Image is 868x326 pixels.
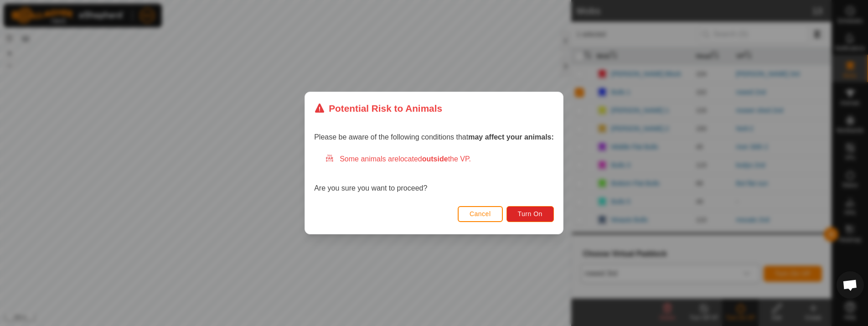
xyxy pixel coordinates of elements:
button: Cancel [458,206,503,222]
span: located the VP. [398,155,471,163]
button: Turn On [506,206,554,222]
span: Turn On [518,210,542,217]
div: Potential Risk to Animals [314,101,442,115]
strong: may affect your animals: [468,133,554,141]
div: Open chat [837,271,864,299]
div: Are you sure you want to proceed? [314,154,554,194]
div: Some animals are [325,154,554,165]
span: Please be aware of the following conditions that [314,133,554,141]
strong: outside [422,155,448,163]
span: Cancel [470,210,491,217]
